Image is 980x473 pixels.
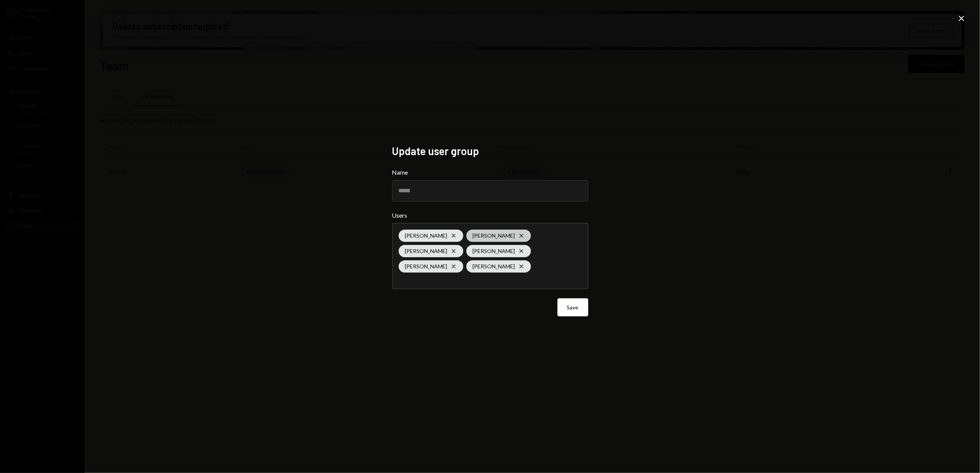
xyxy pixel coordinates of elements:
[399,230,463,242] div: [PERSON_NAME]
[466,260,531,273] div: [PERSON_NAME]
[392,168,588,177] label: Name
[392,211,588,220] label: Users
[399,245,463,257] div: [PERSON_NAME]
[392,144,588,159] h2: Update user group
[466,245,531,257] div: [PERSON_NAME]
[557,298,588,316] button: Save
[466,230,531,242] div: [PERSON_NAME]
[399,260,463,273] div: [PERSON_NAME]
